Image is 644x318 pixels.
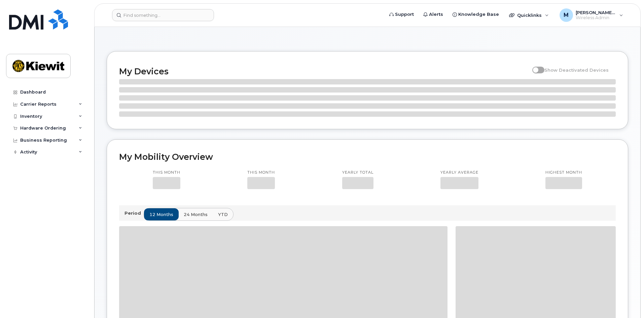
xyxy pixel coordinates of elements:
[119,152,616,162] h2: My Mobility Overview
[218,211,228,218] span: YTD
[184,211,208,218] span: 24 months
[124,210,144,216] p: Period
[153,170,180,175] p: This month
[342,170,373,175] p: Yearly total
[544,67,609,73] span: Show Deactivated Devices
[247,170,275,175] p: This month
[545,170,582,175] p: Highest month
[440,170,478,175] p: Yearly average
[119,66,529,76] h2: My Devices
[532,64,538,69] input: Show Deactivated Devices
